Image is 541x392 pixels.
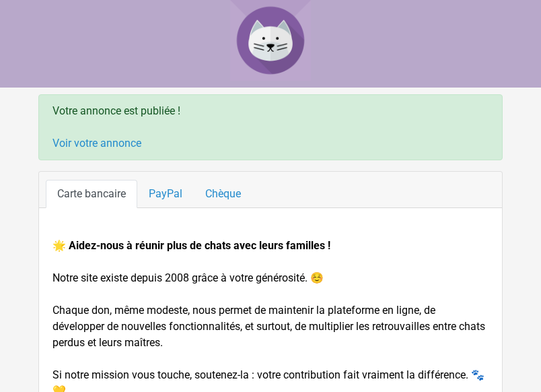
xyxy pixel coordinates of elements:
[38,94,503,160] div: Votre annonce est publiée !
[194,180,252,208] a: Chèque
[52,137,141,150] a: Voir votre annonce
[52,239,330,252] strong: 🌟 Aidez-nous à réunir plus de chats avec leurs familles !
[137,180,194,208] a: PayPal
[46,180,137,208] a: Carte bancaire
